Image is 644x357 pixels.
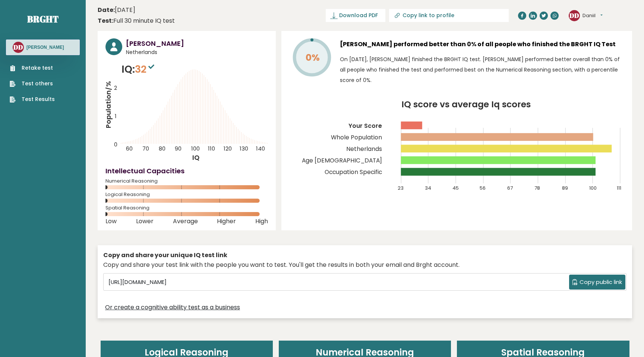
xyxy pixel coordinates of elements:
h4: Intellectual Capacities [105,166,268,176]
p: IQ: [121,62,156,77]
span: Logical Reasoning [105,193,268,196]
a: Test Results [10,95,55,103]
tspan: 60 [126,145,133,152]
tspan: 111 [617,184,621,192]
span: Copy public link [580,278,622,287]
text: DD [13,43,23,51]
a: Or create a cognitive ability test as a business [105,303,240,312]
tspan: 34 [425,184,431,192]
tspan: IQ [192,153,199,162]
h3: [PERSON_NAME] [126,38,268,48]
b: Date: [98,6,115,14]
tspan: Netherlands [346,145,382,153]
tspan: 23 [398,184,404,192]
tspan: Occupation Specific [325,168,382,176]
time: [DATE] [98,6,135,15]
tspan: 120 [224,145,232,152]
div: Full 30 minute IQ test [98,16,175,25]
button: Daniil [583,12,603,19]
tspan: 78 [534,184,540,192]
tspan: 89 [562,184,568,192]
tspan: 45 [452,184,459,192]
tspan: 90 [175,145,181,152]
p: On [DATE], [PERSON_NAME] finished the BRGHT IQ test. [PERSON_NAME] performed better overall than ... [340,54,624,85]
tspan: 2 [114,84,117,92]
div: Copy and share your test link with the people you want to test. You'll get the results in both yo... [103,260,626,269]
tspan: 100 [589,184,597,192]
span: Lower [136,220,154,223]
tspan: 80 [159,145,165,152]
tspan: 0% [306,51,320,64]
span: Netherlands [126,48,268,56]
tspan: IQ score vs average Iq scores [401,98,531,110]
tspan: 100 [191,145,200,152]
span: Numerical Reasoning [105,180,268,183]
text: DD [569,11,579,19]
span: Download PDF [339,12,378,19]
span: Spatial Reasoning [105,206,268,209]
tspan: 0 [114,140,117,148]
tspan: 1 [115,112,117,120]
div: Copy and share your unique IQ test link [103,251,626,260]
tspan: 70 [142,145,149,152]
tspan: Age [DEMOGRAPHIC_DATA] [302,157,382,164]
tspan: Population/% [104,81,113,128]
a: Retake test [10,64,55,72]
a: Test others [10,80,55,88]
h3: [PERSON_NAME] [26,44,64,50]
button: Copy public link [569,275,625,290]
span: Low [105,220,117,223]
tspan: 67 [507,184,513,192]
a: Download PDF [326,9,385,22]
tspan: 140 [256,145,265,152]
h3: [PERSON_NAME] performed better than 0% of all people who finished the BRGHT IQ Test [340,38,624,50]
tspan: 110 [208,145,215,152]
tspan: Your Score [348,122,382,130]
span: High [255,220,268,223]
tspan: 56 [480,184,486,192]
b: Test: [98,16,113,25]
a: Brght [27,13,59,25]
span: Higher [217,220,236,223]
span: 32 [135,62,156,76]
span: Average [173,220,198,223]
tspan: 130 [240,145,248,152]
tspan: Whole Population [331,133,382,141]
